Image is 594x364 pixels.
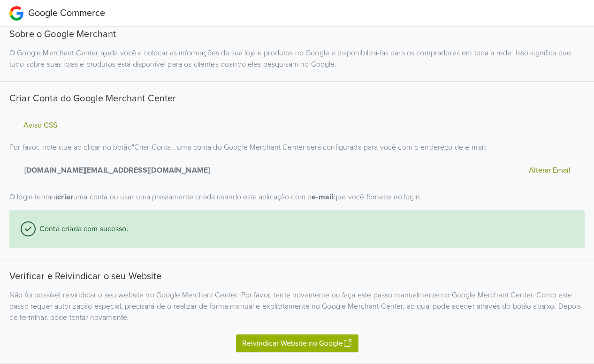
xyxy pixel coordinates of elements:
[57,192,73,202] strong: criar
[2,47,592,70] div: O Google Merchant Center ajuda você a colocar as informações da sua loja e produtos no Google e d...
[28,8,105,19] span: Google Commerce
[9,93,585,104] h5: Criar Conta do Google Merchant Center
[2,289,592,323] div: Não foi possível reivindicar o seu website no Google Merchant Center. Por favor, tente novamente ...
[21,121,60,130] button: Aviso CSS
[21,165,210,176] strong: [DOMAIN_NAME][EMAIL_ADDRESS][DOMAIN_NAME]
[526,164,573,176] button: Alterar Email
[312,192,333,202] strong: e-mail
[9,142,585,184] p: Por favor, note que ao clicar no botão " Criar Conta " , uma conta do Google Merchant Center será...
[9,29,585,40] h5: Sobre o Google Merchant
[236,334,358,352] button: Reivindicar Website no Google
[9,271,585,282] h5: Verificar e Reivindicar o seu Website
[36,223,129,235] span: Conta criada com sucesso.
[9,191,585,203] p: O login tentará uma conta ou usar uma previamente criada usando esta aplicação com o que você for...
